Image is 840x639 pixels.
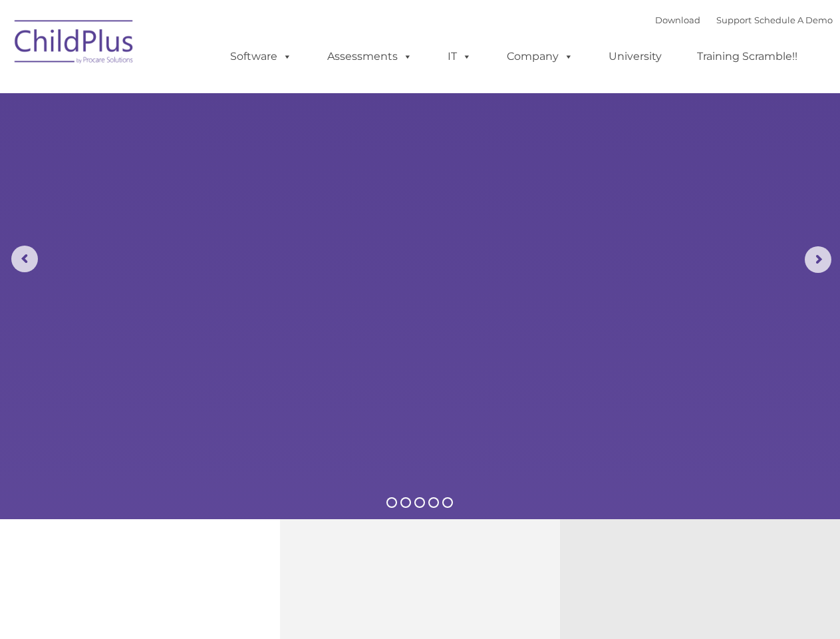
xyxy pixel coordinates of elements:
[217,43,305,70] a: Software
[716,15,752,25] a: Support
[684,43,811,70] a: Training Scramble!!
[8,11,141,77] img: ChildPlus by Procare Solutions
[655,15,700,25] a: Download
[434,43,485,70] a: IT
[655,15,833,25] font: |
[754,15,833,25] a: Schedule A Demo
[493,43,587,70] a: Company
[595,43,675,70] a: University
[314,43,426,70] a: Assessments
